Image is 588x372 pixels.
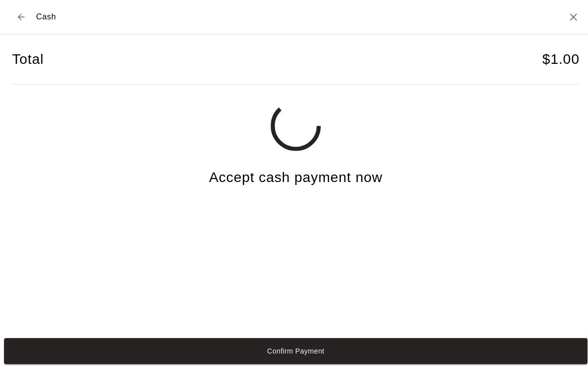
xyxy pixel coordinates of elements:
[12,8,56,26] div: Cash
[12,8,30,26] button: Back to checkout
[12,50,43,68] h4: Total
[539,50,576,68] h4: $ 1.00
[208,168,380,186] h4: Accept cash payment now
[4,336,584,362] button: Confirm Payment
[564,11,576,23] button: Close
